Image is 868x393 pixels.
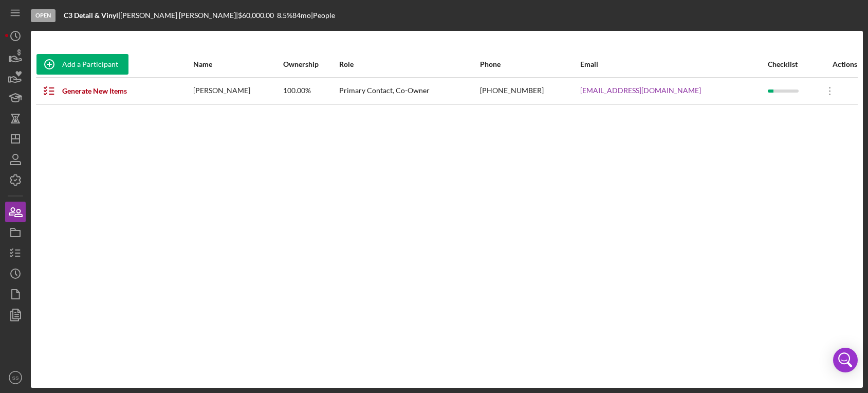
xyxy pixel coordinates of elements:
div: 100.00% [283,78,338,104]
div: Generate New Items [62,81,127,101]
div: Actions [817,60,857,68]
div: | People [311,11,335,20]
button: Generate New Items [36,81,137,101]
div: 8.5 % [277,11,292,20]
text: SS [12,375,19,381]
button: SS [5,367,26,388]
div: | [64,11,120,20]
div: Add a Participant [62,54,118,75]
div: [PERSON_NAME] [193,78,282,104]
div: [PHONE_NUMBER] [480,78,579,104]
div: Role [339,60,479,68]
div: $60,000.00 [238,11,277,20]
a: [EMAIL_ADDRESS][DOMAIN_NAME] [580,86,701,95]
div: [PERSON_NAME] [PERSON_NAME] | [120,11,238,20]
div: Primary Contact, Co-Owner [339,78,479,104]
button: Add a Participant [36,54,128,75]
div: Checklist [768,60,816,68]
div: Email [580,60,767,68]
div: Open Intercom Messenger [833,348,858,372]
div: Name [193,60,282,68]
div: Phone [480,60,579,68]
div: Open [31,9,56,22]
div: Ownership [283,60,338,68]
b: C3 Detail & Vinyl [64,11,118,20]
div: 84 mo [292,11,311,20]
